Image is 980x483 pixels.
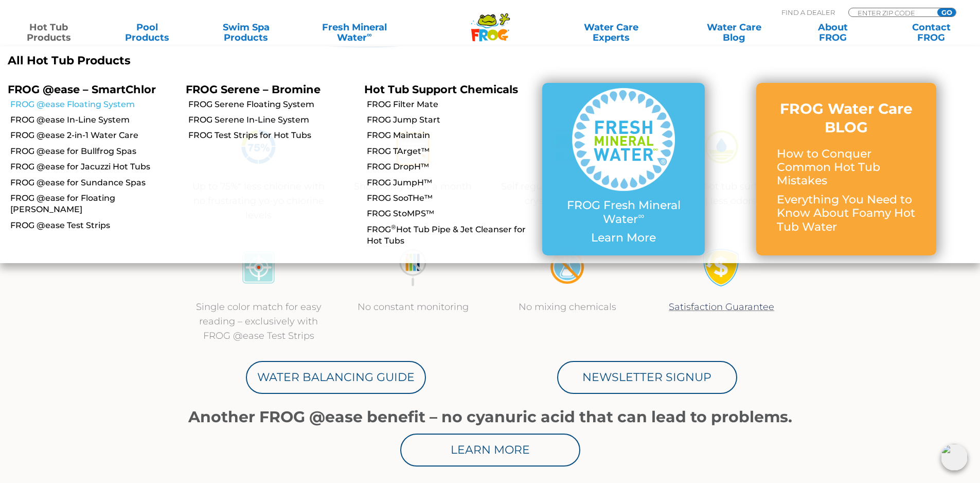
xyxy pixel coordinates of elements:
[367,99,534,110] a: FROG Filter Mate
[501,300,634,314] p: No mixing chemicals
[857,8,926,17] input: Zip Code Form
[563,231,684,245] p: Learn More
[239,248,278,287] img: icon-atease-color-match
[557,361,737,394] a: Newsletter Signup
[777,99,916,137] h3: FROG Water Care BLOG
[10,114,178,126] a: FROG @ease In-Line System
[367,161,534,173] a: FROG DropH™
[549,22,673,43] a: Water CareExperts
[10,130,178,141] a: FROG @ease 2-in-1 Water Care
[10,177,178,188] a: FROG @ease for Sundance Spas
[367,130,534,141] a: FROG Maintain
[10,99,178,110] a: FROG @ease Floating System
[188,114,356,126] a: FROG Serene In-Line System
[367,114,534,126] a: FROG Jump Start
[8,54,483,67] a: All Hot Tub Products
[10,220,178,231] a: FROG @ease Test Strips
[367,208,534,219] a: FROG StoMPS™
[10,161,178,173] a: FROG @ease for Jacuzzi Hot Tubs
[182,408,799,426] h1: Another FROG @ease benefit – no cyanuric acid that can lead to problems.
[563,199,684,226] p: FROG Fresh Mineral Water
[391,223,396,231] sup: ®
[777,99,916,239] a: FROG Water Care BLOG How to Conquer Common Hot Tub Mistakes Everything You Need to Know About Foa...
[777,147,916,188] p: How to Conquer Common Hot Tub Mistakes
[394,248,432,287] img: no-constant-monitoring1
[638,211,644,221] sup: ∞
[10,146,178,157] a: FROG @ease for Bullfrog Spas
[367,30,372,39] sup: ∞
[367,146,534,157] a: FROG TArget™
[109,22,186,43] a: PoolProducts
[777,193,916,234] p: Everything You Need to Know About Foamy Hot Tub Water
[367,177,534,188] a: FROG JumpH™
[669,301,774,313] a: Satisfaction Guarantee
[8,83,170,96] p: FROG @ease – SmartChlor
[781,8,835,17] p: Find A Dealer
[188,99,356,110] a: FROG Serene Floating System
[208,22,284,43] a: Swim SpaProducts
[10,22,87,43] a: Hot TubProducts
[367,193,534,204] a: FROG SooTHe™
[186,83,348,96] p: FROG Serene – Bromine
[400,434,580,467] a: Learn More
[696,22,772,43] a: Water CareBlog
[192,300,326,343] p: Single color match for easy reading – exclusively with FROG @ease Test Strips
[188,130,356,141] a: FROG Test Strips for Hot Tubs
[548,248,586,287] img: no-mixing1
[246,361,426,394] a: Water Balancing Guide
[367,224,534,247] a: FROG®Hot Tub Pipe & Jet Cleanser for Hot Tubs
[702,248,741,287] img: Satisfaction Guarantee Icon
[346,300,480,314] p: No constant monitoring
[941,444,968,471] img: openIcon
[563,88,684,250] a: FROG Fresh Mineral Water∞ Learn More
[10,193,178,216] a: FROG @ease for Floating [PERSON_NAME]
[893,22,970,43] a: ContactFROG
[364,83,518,96] a: Hot Tub Support Chemicals
[794,22,871,43] a: AboutFROG
[937,8,956,16] input: GO
[306,22,402,43] a: Fresh MineralWater∞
